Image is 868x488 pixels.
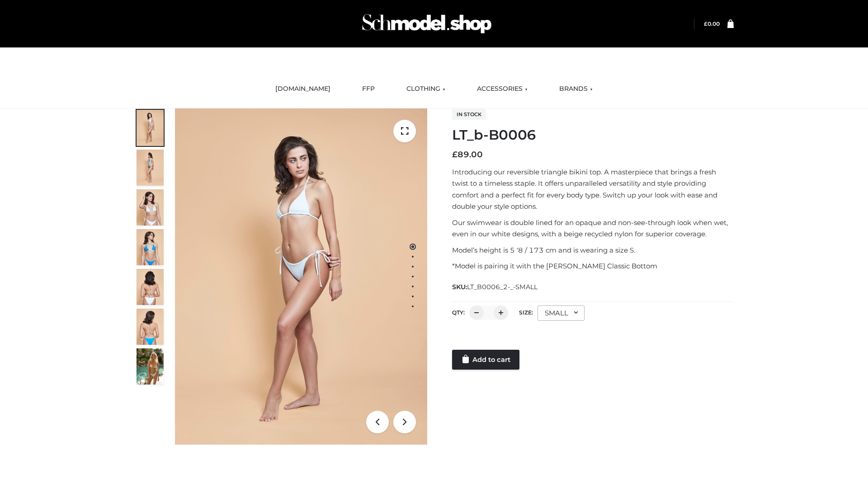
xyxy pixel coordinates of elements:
[704,20,708,27] span: £
[359,6,495,42] img: Schmodel Admin 964
[552,79,599,99] a: BRANDS
[137,348,164,385] img: Arieltop_CloudNine_AzureSky2.jpg
[175,108,427,445] img: ArielClassicBikiniTop_CloudNine_AzureSky_OW114ECO_1
[452,350,519,370] a: Add to cart
[137,229,164,265] img: ArielClassicBikiniTop_CloudNine_AzureSky_OW114ECO_4-scaled.jpg
[137,269,164,305] img: ArielClassicBikiniTop_CloudNine_AzureSky_OW114ECO_7-scaled.jpg
[452,127,734,143] h1: LT_b-B0006
[538,305,585,321] div: SMALL
[452,166,734,212] p: Introducing our reversible triangle bikini top. A masterpiece that brings a fresh twist to a time...
[137,189,164,225] img: ArielClassicBikiniTop_CloudNine_AzureSky_OW114ECO_3-scaled.jpg
[400,79,452,99] a: CLOTHING
[467,283,538,291] span: LT_B0006_2-_-SMALL
[137,309,164,345] img: ArielClassicBikiniTop_CloudNine_AzureSky_OW114ECO_8-scaled.jpg
[355,79,382,99] a: FFP
[452,309,465,316] label: QTY:
[452,109,486,120] span: In stock
[452,244,734,256] p: Model’s height is 5 ‘8 / 173 cm and is wearing a size S.
[452,217,734,240] p: Our swimwear is double lined for an opaque and non-see-through look when wet, even in our white d...
[452,260,734,272] p: *Model is pairing it with the [PERSON_NAME] Classic Bottom
[519,309,533,316] label: Size:
[704,20,720,27] a: £0.00
[470,79,534,99] a: ACCESSORIES
[704,20,720,27] bdi: 0.00
[137,110,164,146] img: ArielClassicBikiniTop_CloudNine_AzureSky_OW114ECO_1-scaled.jpg
[452,150,483,160] bdi: 89.00
[269,79,337,99] a: [DOMAIN_NAME]
[137,150,164,186] img: ArielClassicBikiniTop_CloudNine_AzureSky_OW114ECO_2-scaled.jpg
[452,150,458,160] span: £
[452,282,538,292] span: SKU:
